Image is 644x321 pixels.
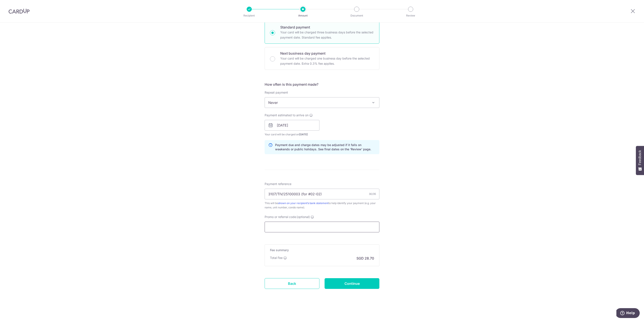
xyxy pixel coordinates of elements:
[265,90,288,95] label: Repeat payment
[270,248,374,252] h5: Fee summary
[369,192,376,196] div: 30/35
[297,215,310,219] span: (optional)
[270,256,283,260] p: Total Fee
[616,308,640,319] iframe: Opens a widget where you can find more information
[325,278,379,289] input: Continue
[265,215,296,219] span: Promo or referral code
[356,256,374,261] p: SGD 28.70
[341,13,373,18] p: Document
[265,278,319,289] a: Back
[395,13,426,18] p: Review
[280,56,374,66] p: Your card will be charged one business day before the selected payment date. Extra 0.3% fee applies.
[287,13,319,18] p: Amount
[265,132,319,137] span: Your card will be charged on
[638,150,642,165] span: Feedback
[265,120,319,131] input: DD / MM / YYYY
[265,113,309,117] span: Payment estimated to arrive on
[280,51,374,56] p: Next business day payment
[299,133,308,136] span: [DATE]
[265,97,379,108] span: Never
[265,97,379,108] span: Never
[275,143,376,151] p: Payment due and charge dates may be adjusted if it falls on weekends or public holidays. See fina...
[278,202,328,205] a: shown on your recipient’s bank statement
[265,182,291,186] span: Payment reference
[9,9,30,14] img: CardUp
[280,30,374,40] p: Your card will be charged three business days before the selected payment date. Standard fee appl...
[265,201,379,210] div: This will be to help identify your payment (e.g. your name, unit number, condo name).
[265,82,379,87] h5: How often is this payment made?
[280,25,374,30] p: Standard payment
[233,13,265,18] p: Recipient
[636,146,644,175] button: Feedback - Show survey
